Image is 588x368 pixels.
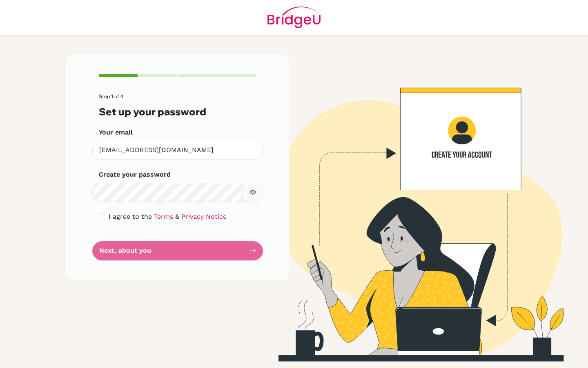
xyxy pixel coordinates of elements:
span: & [175,213,179,220]
input: Insert your email* [92,141,263,160]
a: Privacy Notice [181,213,227,220]
span: I agree to the [109,213,152,220]
label: Create your password [99,170,171,180]
h3: Set up your password [99,106,256,118]
a: Terms [154,213,173,220]
label: Your email [99,128,133,137]
span: Step 1 of 4 [99,93,123,99]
